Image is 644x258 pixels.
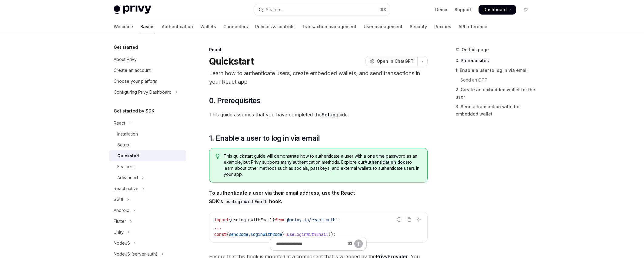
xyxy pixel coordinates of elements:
button: Toggle Swift section [109,194,186,205]
button: Toggle Unity section [109,227,186,238]
button: Toggle Advanced section [109,172,186,183]
div: React [209,47,428,53]
div: Installation [117,130,138,138]
button: Send message [354,240,363,248]
span: Dashboard [483,7,507,13]
span: sendCode [229,232,248,237]
a: Connectors [223,19,248,34]
strong: To authenticate a user via their email address, use the React SDK’s hook. [209,190,355,204]
span: This guide assumes that you have completed the guide. [209,110,428,119]
span: useLoginWithEmail [231,217,272,223]
span: ; [338,217,340,223]
div: Features [117,163,135,170]
div: React native [114,185,138,192]
a: Transaction management [302,19,356,34]
span: , [248,232,251,237]
a: Support [455,7,471,13]
span: import [214,217,229,223]
a: Create an account [109,65,186,76]
span: } [272,217,275,223]
input: Ask a question... [276,237,345,250]
a: Dashboard [479,5,516,15]
span: const [214,232,226,237]
a: Policies & controls [255,19,295,34]
div: Create an account [114,67,151,74]
button: Ask AI [415,216,422,223]
button: Toggle React section [109,118,186,129]
a: Setup [109,139,186,150]
button: Toggle Configuring Privy Dashboard section [109,87,186,98]
div: Swift [114,196,123,203]
div: Android [114,207,129,214]
a: About Privy [109,54,186,65]
a: Authentication docs [365,159,408,165]
span: } [282,232,285,237]
div: Setup [117,141,129,149]
div: Search... [266,6,283,13]
button: Open in ChatGPT [365,56,417,66]
span: '@privy-io/react-auth' [285,217,338,223]
span: 1. Enable a user to log in via email [209,133,320,143]
a: Security [410,19,427,34]
div: Quickstart [117,152,140,159]
span: ... [214,224,222,230]
a: Wallets [200,19,216,34]
button: Toggle NodeJS section [109,238,186,249]
div: Unity [114,229,124,236]
span: loginWithCode [251,232,282,237]
button: Toggle Flutter section [109,216,186,227]
span: Open in ChatGPT [377,58,414,64]
h1: Quickstart [209,56,254,67]
button: Report incorrect code [395,216,403,223]
div: About Privy [114,56,137,63]
a: Welcome [114,19,133,34]
span: = [285,232,287,237]
a: Send an OTP [455,75,536,85]
a: Choose your platform [109,76,186,87]
div: React [114,119,125,127]
a: Features [109,161,186,172]
button: Toggle Android section [109,205,186,216]
a: User management [364,19,402,34]
span: On this page [462,46,489,53]
button: Copy the contents from the code block [405,216,413,223]
a: 3. Send a transaction with the embedded wallet [455,102,536,119]
div: Advanced [117,174,138,181]
p: Learn how to authenticate users, create embedded wallets, and send transactions in your React app [209,69,428,86]
button: Toggle dark mode [521,5,531,15]
a: API reference [459,19,487,34]
div: Flutter [114,218,126,225]
span: 0. Prerequisites [209,96,260,106]
h5: Get started [114,44,138,51]
button: Toggle React native section [109,183,186,194]
span: { [229,217,231,223]
div: NodeJS [114,240,130,247]
code: useLoginWithEmail [223,198,269,205]
img: light logo [114,5,151,14]
a: Setup [322,112,335,118]
button: Open search [254,4,390,15]
div: Choose your platform [114,78,157,85]
a: 1. Enable a user to log in via email [455,65,536,75]
svg: Tip [215,154,220,159]
a: Basics [140,19,155,34]
span: { [226,232,229,237]
a: Recipes [434,19,451,34]
a: Installation [109,129,186,139]
div: NodeJS (server-auth) [114,250,158,258]
span: ⌘ K [380,7,386,12]
a: Quickstart [109,150,186,161]
span: This quickstart guide will demonstrate how to authenticate a user with a one time password as an ... [224,153,421,177]
span: (); [328,232,335,237]
a: 0. Prerequisites [455,56,536,65]
h5: Get started by SDK [114,107,155,115]
span: useLoginWithEmail [287,232,328,237]
span: from [275,217,285,223]
a: Authentication [162,19,193,34]
div: Configuring Privy Dashboard [114,89,172,96]
a: Demo [435,7,447,13]
a: 2. Create an embedded wallet for the user [455,85,536,102]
